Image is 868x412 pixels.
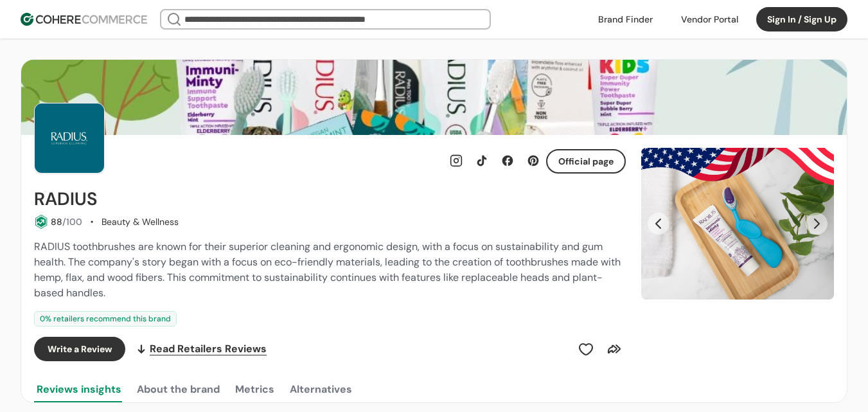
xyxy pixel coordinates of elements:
span: 88 [51,216,62,228]
span: /100 [62,216,82,228]
img: Brand cover image [21,60,847,135]
button: Alternatives [287,377,355,402]
h2: RADIUS [34,189,97,210]
span: Read Retailers Reviews [150,341,267,357]
img: Slide 0 [641,148,834,300]
div: Slide 1 [641,148,834,300]
button: Next Slide [806,213,828,235]
span: RADIUS toothbrushes are known for their superior cleaning and ergonomic design, with a focus on s... [34,240,621,300]
div: Carousel [641,148,834,300]
button: Reviews insights [34,377,124,402]
button: Sign In / Sign Up [756,7,847,31]
button: Metrics [233,377,277,402]
img: Cohere Logo [21,13,147,26]
button: Write a Review [34,337,125,361]
div: 0 % retailers recommend this brand [34,311,177,327]
a: Read Retailers Reviews [136,337,267,361]
button: About the brand [134,377,222,402]
div: Beauty & Wellness [102,215,179,229]
button: Official page [546,149,626,174]
button: Previous Slide [648,213,669,235]
img: Brand Photo [34,103,105,174]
